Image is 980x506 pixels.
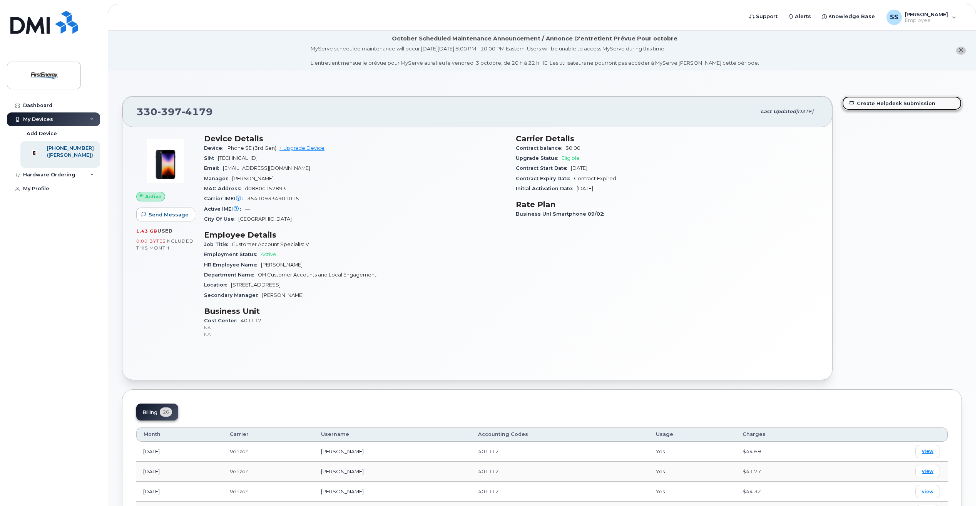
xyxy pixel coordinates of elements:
[223,462,314,482] td: Verizon
[311,45,759,67] div: MyServe scheduled maintenance will occur [DATE][DATE] 8:00 PM - 10:00 PM Eastern. Users will be u...
[261,262,303,268] span: [PERSON_NAME]
[204,292,262,298] span: Secondary Manager
[204,155,218,161] span: SIM
[245,206,250,212] span: —
[204,230,507,240] h3: Employee Details
[136,462,223,482] td: [DATE]
[279,145,324,151] a: + Upgrade Device
[516,211,608,217] span: Business Unl Smartphone 09/02
[218,155,258,161] span: [TECHNICAL_ID]
[922,488,933,495] span: view
[761,109,796,114] span: Last updated
[915,485,940,498] a: view
[204,318,241,323] span: Cost Center
[204,165,223,171] span: Email
[136,238,166,244] span: 0.00 Bytes
[796,109,813,114] span: [DATE]
[204,262,261,268] span: HR Employee Name
[223,442,314,462] td: Verizon
[574,176,616,181] span: Contract Expired
[204,196,247,201] span: Carrier IMEI
[204,186,245,191] span: MAC Address
[231,282,281,288] span: [STREET_ADDRESS]
[136,442,223,462] td: [DATE]
[314,462,472,482] td: [PERSON_NAME]
[204,331,507,337] p: NA
[922,468,933,475] span: view
[736,427,838,441] th: Charges
[478,468,499,474] span: 401112
[649,482,736,502] td: Yes
[471,427,649,441] th: Accounting Codes
[956,47,966,55] button: close notification
[947,472,974,500] iframe: Messenger Launcher
[204,206,245,212] span: Active IMEI
[204,318,507,338] span: 401112
[743,488,831,495] div: $44.32
[649,442,736,462] td: Yes
[577,186,593,191] span: [DATE]
[262,292,304,298] span: [PERSON_NAME]
[204,251,261,257] span: Employment Status
[314,482,472,502] td: [PERSON_NAME]
[226,145,276,151] span: iPhone SE (3rd Gen)
[204,134,507,143] h3: Device Details
[204,241,232,247] span: Job Title
[478,488,499,494] span: 401112
[204,307,507,316] h3: Business Unit
[516,176,574,181] span: Contract Expiry Date
[516,155,562,161] span: Upgrade Status
[649,427,736,441] th: Usage
[223,427,314,441] th: Carrier
[649,462,736,482] td: Yes
[562,155,580,161] span: Eligible
[136,427,223,441] th: Month
[915,445,940,458] a: view
[516,165,571,171] span: Contract Start Date
[516,134,818,143] h3: Carrier Details
[516,186,577,191] span: Initial Activation Date
[232,176,274,181] span: [PERSON_NAME]
[565,145,580,151] span: $0.00
[136,208,195,221] button: Send Message
[516,200,818,209] h3: Rate Plan
[157,228,173,234] span: used
[743,468,831,475] div: $41.77
[261,251,276,257] span: Active
[145,193,162,200] span: Active
[922,448,933,455] span: view
[204,272,258,278] span: Department Name
[204,216,238,222] span: City Of Use
[136,238,194,251] span: included this month
[842,96,962,110] a: Create Helpdesk Submission
[204,324,507,331] p: NA
[137,106,213,117] span: 330
[223,482,314,502] td: Verizon
[204,282,231,288] span: Location
[245,186,286,191] span: d0880c152893
[136,228,157,234] span: 1.43 GB
[258,272,376,278] span: OH Customer Accounts and Local Engagement
[232,241,309,247] span: Customer Account Specialist V
[157,106,182,117] span: 397
[204,145,226,151] span: Device
[204,176,232,181] span: Manager
[314,442,472,462] td: [PERSON_NAME]
[142,138,189,184] img: image20231002-3703462-1angbar.jpeg
[182,106,213,117] span: 4179
[314,427,472,441] th: Username
[478,448,499,454] span: 401112
[136,482,223,502] td: [DATE]
[392,35,677,43] div: October Scheduled Maintenance Announcement / Annonce D'entretient Prévue Pour octobre
[238,216,292,222] span: [GEOGRAPHIC_DATA]
[743,448,831,455] div: $44.69
[915,465,940,478] a: view
[571,165,587,171] span: [DATE]
[247,196,299,201] span: 354109334901015
[516,145,565,151] span: Contract balance
[223,165,310,171] span: [EMAIL_ADDRESS][DOMAIN_NAME]
[149,211,189,218] span: Send Message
